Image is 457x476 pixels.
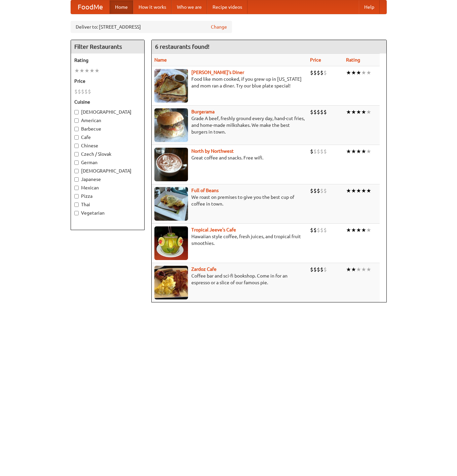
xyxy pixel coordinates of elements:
[84,88,88,95] li: $
[74,160,79,165] input: German
[191,188,219,193] a: Full of Beans
[191,109,215,114] a: Burgerama
[323,108,327,116] li: $
[154,187,188,221] img: beans.jpg
[366,187,371,194] li: ★
[323,226,327,234] li: $
[346,226,351,234] li: ★
[361,108,366,116] li: ★
[74,88,78,95] li: $
[154,233,305,247] p: Hawaiian style coffee, fresh juices, and tropical fruit smoothies.
[74,203,79,207] input: Thai
[154,154,305,161] p: Great coffee and snacks. Free wifi.
[317,69,320,76] li: $
[320,187,323,194] li: $
[172,0,207,14] a: Who we are
[74,194,79,198] input: Pizza
[89,67,94,74] li: ★
[74,211,79,215] input: Vegetarian
[361,148,366,155] li: ★
[74,151,141,157] label: Czech / Slovak
[346,108,351,116] li: ★
[310,57,321,63] a: Price
[317,226,320,234] li: $
[74,201,141,208] label: Thai
[351,148,356,155] li: ★
[346,57,360,63] a: Rating
[361,226,366,234] li: ★
[317,187,320,194] li: $
[74,152,79,156] input: Czech / Slovak
[366,108,371,116] li: ★
[320,69,323,76] li: $
[320,148,323,155] li: $
[313,69,317,76] li: $
[154,266,188,299] img: zardoz.jpg
[346,266,351,273] li: ★
[84,67,89,74] li: ★
[74,184,141,191] label: Mexican
[74,168,141,174] label: [DEMOGRAPHIC_DATA]
[207,0,247,14] a: Recipe videos
[74,78,141,84] h5: Price
[191,70,244,75] a: [PERSON_NAME]'s Diner
[154,57,167,63] a: Name
[74,67,79,74] li: ★
[313,266,317,273] li: $
[317,148,320,155] li: $
[191,227,236,232] a: Tropical Jeeve's Cafe
[323,266,327,273] li: $
[211,24,227,30] a: Change
[317,266,320,273] li: $
[74,169,79,173] input: [DEMOGRAPHIC_DATA]
[74,117,141,124] label: American
[356,187,361,194] li: ★
[313,187,317,194] li: $
[74,134,141,141] label: Cafe
[154,108,188,142] img: burgerama.jpg
[366,266,371,273] li: ★
[310,187,313,194] li: $
[110,0,133,14] a: Home
[154,69,188,103] img: sallys.jpg
[191,266,217,272] b: Zardoz Cafe
[310,108,313,116] li: $
[94,67,100,74] li: ★
[71,21,232,33] div: Deliver to: [STREET_ADDRESS]
[356,108,361,116] li: ★
[310,148,313,155] li: $
[74,176,141,183] label: Japanese
[74,186,79,190] input: Mexican
[323,148,327,155] li: $
[310,266,313,273] li: $
[74,57,141,64] h5: Rating
[191,148,234,154] a: North by Northwest
[356,148,361,155] li: ★
[74,144,79,148] input: Chinese
[74,159,141,166] label: German
[320,266,323,273] li: $
[74,193,141,199] label: Pizza
[74,109,141,115] label: [DEMOGRAPHIC_DATA]
[346,187,351,194] li: ★
[351,69,356,76] li: ★
[74,125,141,132] label: Barbecue
[154,148,188,181] img: north.jpg
[317,108,320,116] li: $
[74,135,79,140] input: Cafe
[320,226,323,234] li: $
[74,177,79,182] input: Japanese
[351,108,356,116] li: ★
[313,148,317,155] li: $
[356,226,361,234] li: ★
[74,99,141,105] h5: Cuisine
[71,40,144,53] h4: Filter Restaurants
[356,266,361,273] li: ★
[361,69,366,76] li: ★
[313,108,317,116] li: $
[81,88,84,95] li: $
